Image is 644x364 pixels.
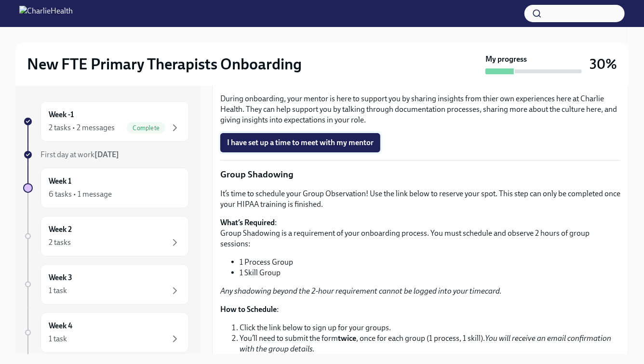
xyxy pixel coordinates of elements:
[23,101,189,142] a: Week -12 tasks • 2 messagesComplete
[240,323,620,333] li: Click the link below to sign up for your groups.
[220,168,620,181] p: Group Shadowing
[23,168,189,208] a: Week 16 tasks • 1 message
[94,150,119,159] strong: [DATE]
[49,321,72,331] h6: Week 4
[49,334,67,344] div: 1 task
[220,94,620,125] p: During onboarding, your mentor is here to support you by sharing insights from thier own experien...
[23,149,189,160] a: First day at work[DATE]
[220,133,380,152] button: I have set up a time to meet with my mentor
[127,124,165,132] span: Complete
[338,334,356,343] strong: twice
[220,305,277,314] strong: How to Schedule
[220,286,502,296] em: Any shadowing beyond the 2-hour requirement cannot be logged into your timecard.
[49,189,112,200] div: 6 tasks • 1 message
[49,122,115,133] div: 2 tasks • 2 messages
[220,217,620,249] p: : Group Shadowing is a requirement of your onboarding process. You must schedule and observe 2 ho...
[240,333,620,354] li: You’ll need to submit the form , once for each group (1 process, 1 skill).
[220,189,620,210] p: It’s time to schedule your Group Observation! Use the link below to reserve your spot. This step ...
[49,237,71,248] div: 2 tasks
[485,54,527,65] strong: My progress
[23,264,189,305] a: Week 31 task
[40,150,119,159] span: First day at work
[220,218,275,227] strong: What’s Required
[23,312,189,353] a: Week 41 task
[23,216,189,256] a: Week 22 tasks
[220,304,620,315] p: :
[49,224,72,235] h6: Week 2
[49,272,72,283] h6: Week 3
[49,285,67,296] div: 1 task
[49,176,71,187] h6: Week 1
[240,268,620,278] li: 1 Skill Group
[590,55,617,73] h3: 30%
[227,138,374,148] span: I have set up a time to meet with my mentor
[240,334,611,353] em: You will receive an email confirmation with the group details.
[19,6,73,21] img: CharlieHealth
[240,257,620,268] li: 1 Process Group
[27,54,302,74] h2: New FTE Primary Therapists Onboarding
[49,109,74,120] h6: Week -1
